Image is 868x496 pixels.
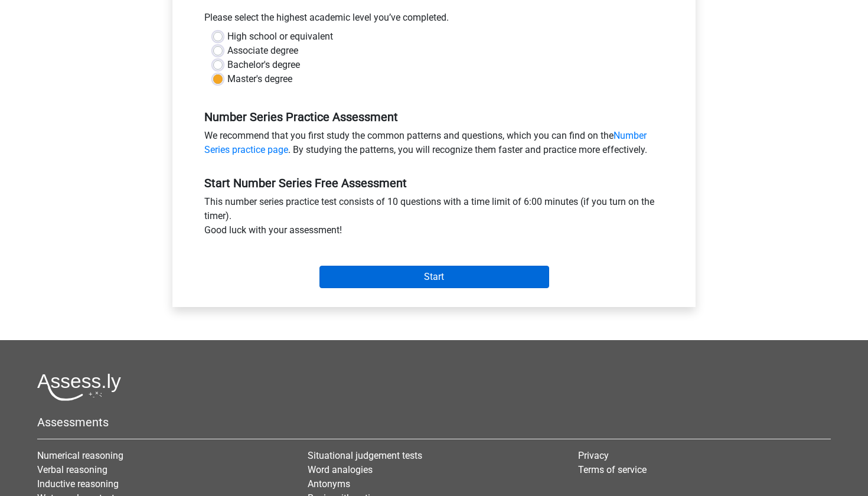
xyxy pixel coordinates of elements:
a: Privacy [578,450,609,461]
a: Inductive reasoning [37,478,119,490]
div: We recommend that you first study the common patterns and questions, which you can find on the . ... [195,129,673,162]
h5: Assessments [37,415,831,429]
label: Bachelor's degree [227,58,300,72]
label: Associate degree [227,44,298,58]
a: Antonyms [308,478,350,490]
img: Assessly logo [37,373,121,401]
input: Start [319,266,549,288]
h5: Start Number Series Free Assessment [204,176,664,190]
div: This number series practice test consists of 10 questions with a time limit of 6:00 minutes (if y... [195,195,673,242]
a: Word analogies [308,464,373,475]
a: Situational judgement tests [308,450,422,461]
a: Numerical reasoning [37,450,123,461]
label: High school or equivalent [227,30,333,44]
h5: Number Series Practice Assessment [204,110,664,124]
label: Master's degree [227,72,292,86]
div: Please select the highest academic level you’ve completed. [195,11,673,30]
a: Verbal reasoning [37,464,107,475]
a: Terms of service [578,464,647,475]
